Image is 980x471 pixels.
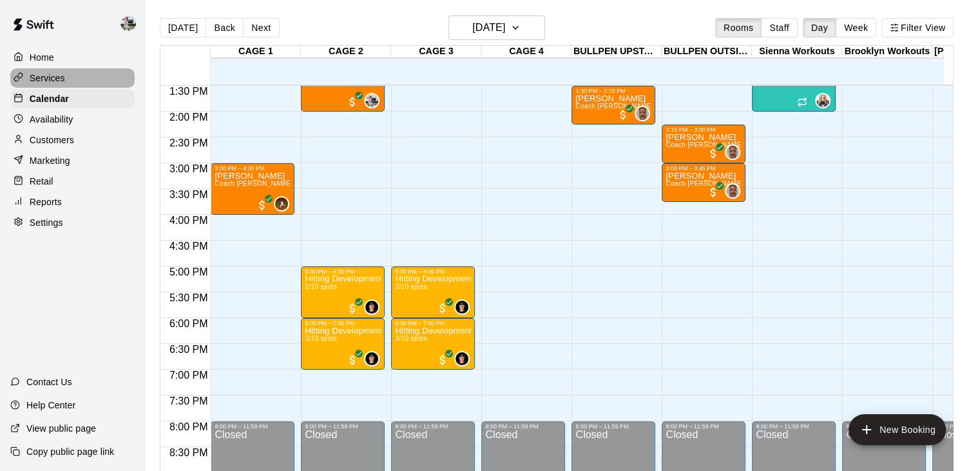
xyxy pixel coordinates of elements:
[30,92,69,105] p: Calendar
[436,302,449,315] span: All customers have paid
[10,89,135,108] a: Calendar
[166,241,211,252] span: 4:30 PM
[730,183,740,199] span: Michael Gargano
[118,10,145,36] div: Matt Hill
[640,106,650,121] span: Michael Gargano
[454,351,470,366] div: Hank Dodson
[836,18,876,37] button: Week
[617,108,629,121] span: All customers have paid
[666,141,782,148] span: Coach [PERSON_NAME] One on One
[820,93,831,108] span: Sienna Gargano
[166,344,211,355] span: 6:30 PM
[636,107,649,120] img: Michael Gargano
[666,126,742,133] div: 2:15 PM – 3:00 PM
[456,301,468,314] img: Hank Dodson
[215,180,353,187] span: Coach [PERSON_NAME] Hitting One on One
[346,302,359,315] span: All customers have paid
[726,185,739,197] img: Michael Gargano
[166,396,211,406] span: 7:30 PM
[725,145,740,160] div: Michael Gargano
[305,320,381,326] div: 6:00 PM – 7:00 PM
[391,318,475,370] div: 6:00 PM – 7:00 PM: Hitting Development Clinic 12-14 Year Old
[575,103,692,110] span: Coach [PERSON_NAME] One on One
[797,97,807,107] span: Recurring event
[726,146,739,159] img: Michael Gargano
[662,163,745,202] div: 3:00 PM – 3:45 PM: Coach Michael Gargano One on One
[448,15,545,40] button: [DATE]
[10,68,135,88] a: Services
[572,86,655,125] div: 1:30 PM – 2:15 PM: Coach Michael Gargano One on One
[881,18,954,37] button: Filter View
[472,19,505,37] h6: [DATE]
[365,301,378,314] img: Hank Dodson
[26,376,72,388] p: Contact Us
[459,351,470,366] span: Hank Dodson
[666,165,742,172] div: 3:00 PM – 3:45 PM
[662,46,752,58] div: BULLPEN OUTSIDE
[707,147,720,160] span: All customers have paid
[10,48,135,67] a: Home
[842,46,932,58] div: Brooklyn Workouts
[572,46,662,58] div: BULLPEN UPSTAIRS
[395,423,471,430] div: 8:00 PM – 11:59 PM
[30,154,70,167] p: Marketing
[666,423,742,430] div: 8:00 PM – 11:59 PM
[481,46,572,58] div: CAGE 4
[10,192,135,212] a: Reports
[346,354,359,366] span: All customers have paid
[456,352,468,365] img: Hank Dodson
[166,292,211,303] span: 5:30 PM
[364,93,380,108] div: Matt Hill
[301,46,391,58] div: CAGE 2
[395,283,427,290] span: 2/10 spots filled
[30,175,53,188] p: Retail
[725,183,740,199] div: Michael Gargano
[369,299,380,315] span: Hank Dodson
[305,423,381,430] div: 8:00 PM – 11:59 PM
[10,151,135,170] div: Marketing
[26,445,114,458] p: Copy public page link
[166,421,211,432] span: 8:00 PM
[279,196,289,212] span: Cody Hansen
[211,163,294,215] div: 3:00 PM – 4:00 PM: Conner Alberts
[391,46,481,58] div: CAGE 3
[369,351,380,366] span: Hank Dodson
[166,189,211,200] span: 3:30 PM
[756,423,832,430] div: 8:00 PM – 11:59 PM
[395,268,471,275] div: 5:00 PM – 6:00 PM
[365,352,378,365] img: Hank Dodson
[761,18,798,37] button: Staff
[274,196,289,212] div: Cody Hansen
[166,112,211,123] span: 2:00 PM
[395,320,471,326] div: 6:00 PM – 7:00 PM
[10,172,135,191] a: Retail
[575,88,651,94] div: 1:30 PM – 2:15 PM
[752,46,842,58] div: Sienna Workouts
[635,106,650,121] div: Michael Gargano
[10,110,135,129] a: Availability
[666,180,782,187] span: Coach [PERSON_NAME] One on One
[120,15,136,31] img: Matt Hill
[215,423,291,430] div: 8:00 PM – 11:59 PM
[305,268,381,275] div: 5:00 PM – 6:00 PM
[166,447,211,458] span: 8:30 PM
[575,423,651,430] div: 8:00 PM – 11:59 PM
[10,213,135,232] a: Settings
[815,93,831,108] div: Sienna Gargano
[166,215,211,226] span: 4:00 PM
[30,195,62,208] p: Reports
[730,145,740,160] span: Michael Gargano
[364,351,380,366] div: Hank Dodson
[707,186,720,199] span: All customers have paid
[30,51,54,64] p: Home
[849,414,946,445] button: add
[454,299,470,315] div: Hank Dodson
[30,134,74,146] p: Customers
[166,266,211,277] span: 5:00 PM
[10,130,135,150] div: Customers
[305,283,336,290] span: 2/10 spots filled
